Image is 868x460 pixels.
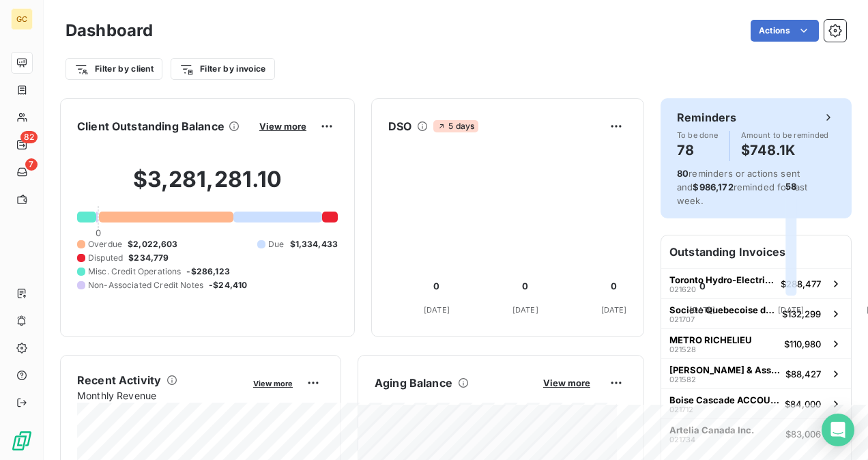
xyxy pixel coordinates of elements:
[661,328,851,358] button: METRO RICHELIEU021528$110,980
[171,58,274,80] button: Filter by invoice
[88,265,181,278] span: Misc. Credit Operations
[669,364,780,375] span: [PERSON_NAME] & Associates Ltd
[778,305,804,315] tspan: [DATE]
[66,58,162,80] button: Filter by client
[822,414,854,446] div: Open Intercom Messenger
[268,238,284,250] span: Due
[11,8,33,30] div: GC
[77,372,161,388] h6: Recent Activity
[539,377,594,389] button: View more
[77,388,244,403] span: Monthly Revenue
[677,109,736,126] h6: Reminders
[88,279,203,291] span: Non-Associated Credit Notes
[20,131,38,143] span: 82
[669,334,752,345] span: METRO RICHELIEU
[751,20,819,42] button: Actions
[290,238,338,250] span: $1,334,433
[375,375,452,391] h6: Aging Balance
[424,305,450,315] tspan: [DATE]
[88,252,123,264] span: Disputed
[661,358,851,388] button: [PERSON_NAME] & Associates Ltd021582$88,427
[543,377,590,388] span: View more
[785,369,821,379] span: $88,427
[741,131,829,139] span: Amount to be reminded
[88,238,122,250] span: Overdue
[661,388,851,418] button: Boise Cascade ACCOUNT PAYABLE021712$84,000
[25,158,38,171] span: 7
[669,345,696,354] span: 021528
[669,375,696,384] span: 021582
[209,279,247,291] span: -$24,410
[77,166,338,207] h2: $3,281,281.10
[512,305,538,315] tspan: [DATE]
[785,399,821,409] span: $84,000
[186,265,229,278] span: -$286,123
[249,377,297,389] button: View more
[253,379,293,388] span: View more
[255,120,310,132] button: View more
[11,430,33,452] img: Logo LeanPay
[128,238,178,250] span: $2,022,603
[259,121,306,132] span: View more
[433,120,478,132] span: 5 days
[669,394,779,405] span: Boise Cascade ACCOUNT PAYABLE
[601,305,627,315] tspan: [DATE]
[128,252,169,264] span: $234,779
[689,305,715,315] tspan: [DATE]
[66,18,153,43] h3: Dashboard
[388,118,411,134] h6: DSO
[77,118,225,134] h6: Client Outstanding Balance
[677,131,719,139] span: To be done
[96,227,101,238] span: 0
[784,339,821,349] span: $110,980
